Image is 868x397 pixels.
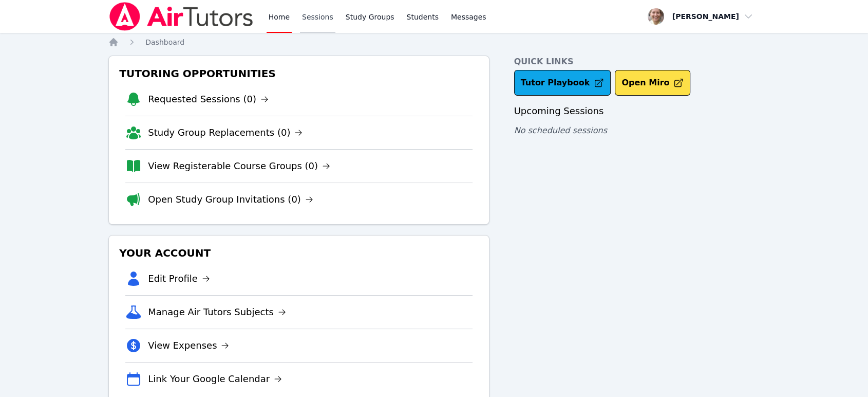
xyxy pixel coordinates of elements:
a: Open Study Group Invitations (0) [148,192,313,207]
h3: Upcoming Sessions [514,104,760,118]
a: Requested Sessions (0) [148,92,269,106]
a: Edit Profile [148,272,210,286]
h3: Tutoring Opportunities [117,64,480,83]
span: Messages [451,12,486,22]
a: Study Group Replacements (0) [148,125,303,140]
a: View Expenses [148,338,229,353]
a: Manage Air Tutors Subjects [148,305,286,319]
span: Dashboard [145,38,184,46]
span: No scheduled sessions [514,125,607,135]
h3: Your Account [117,244,480,262]
a: Link Your Google Calendar [148,372,282,386]
button: Open Miro [615,70,690,96]
img: Air Tutors [108,2,254,31]
nav: Breadcrumb [108,37,760,47]
a: Tutor Playbook [514,70,611,96]
a: Dashboard [145,37,184,47]
a: View Registerable Course Groups (0) [148,159,330,173]
h4: Quick Links [514,56,760,68]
